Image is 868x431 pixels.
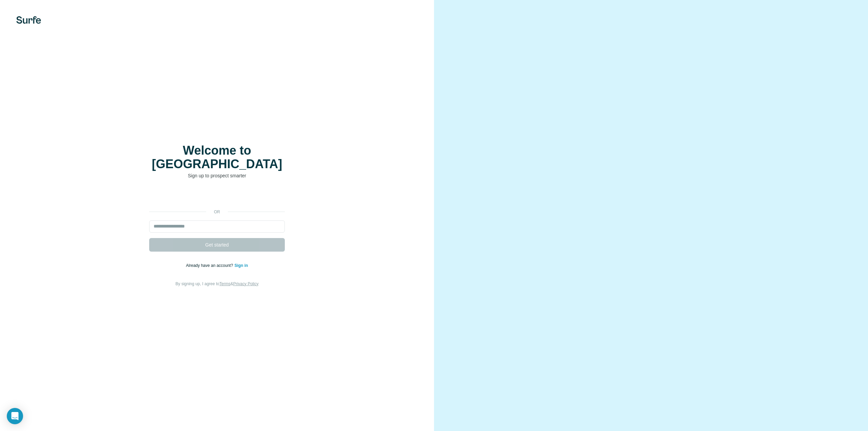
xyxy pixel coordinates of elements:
[219,281,231,286] a: Terms
[146,189,288,204] iframe: Knap til Log ind med Google
[16,16,41,24] img: Surfe's logo
[149,144,285,171] h1: Welcome to [GEOGRAPHIC_DATA]
[7,408,23,424] div: Open Intercom Messenger
[176,281,259,286] span: By signing up, I agree to &
[149,172,285,179] p: Sign up to prospect smarter
[234,263,248,268] a: Sign in
[186,263,235,268] span: Already have an account?
[233,281,259,286] a: Privacy Policy
[206,209,228,215] p: or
